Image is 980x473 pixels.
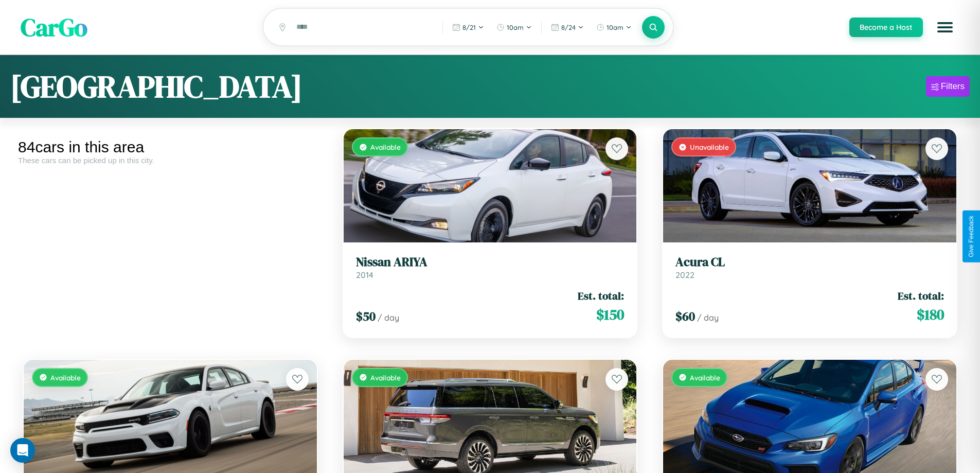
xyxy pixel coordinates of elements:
span: Unavailable [690,143,729,151]
span: $ 50 [356,308,376,325]
span: 8 / 24 [561,23,576,31]
span: / day [378,312,399,323]
button: 8/21 [447,19,489,36]
a: Nissan ARIYA2014 [356,255,625,280]
span: $ 60 [675,308,695,325]
div: These cars can be picked up in this city. [18,156,323,165]
span: CarGo [21,10,87,44]
span: Available [370,143,401,151]
span: $ 180 [917,304,944,325]
span: Est. total: [898,288,944,303]
span: Est. total: [578,288,624,303]
h3: Nissan ARIYA [356,255,625,270]
div: Open Intercom Messenger [10,438,35,463]
span: 8 / 21 [462,23,476,31]
span: 2022 [675,270,694,280]
div: Give Feedback [968,216,975,257]
span: 10am [507,23,524,31]
button: Filters [926,76,970,97]
button: Become a Host [849,17,923,37]
button: 10am [491,19,537,36]
span: Available [50,373,81,382]
button: 10am [591,19,637,36]
span: / day [697,312,719,323]
button: Open menu [931,13,959,42]
a: Acura CL2022 [675,255,944,280]
div: Filters [941,81,965,92]
div: 84 cars in this area [18,138,323,156]
h1: [GEOGRAPHIC_DATA] [10,65,302,108]
h3: Acura CL [675,255,944,270]
span: Available [370,373,401,382]
button: 8/24 [546,19,589,36]
span: $ 150 [596,304,624,325]
span: 10am [607,23,623,31]
span: 2014 [356,270,373,280]
span: Available [690,373,720,382]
